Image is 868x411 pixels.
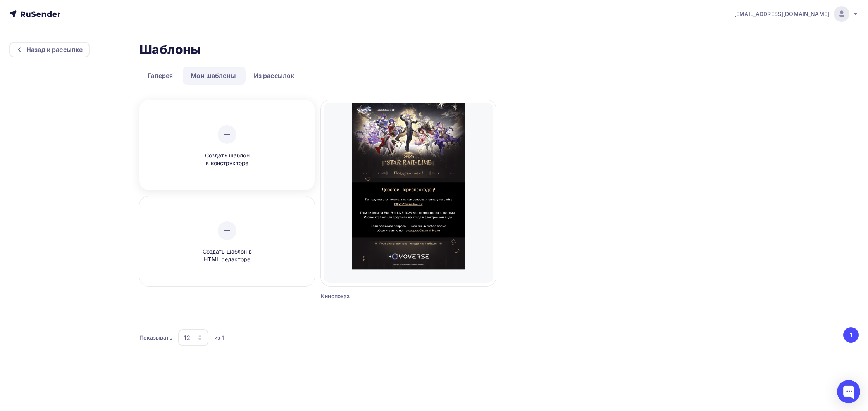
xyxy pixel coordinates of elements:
[178,329,209,347] button: 12
[843,327,859,343] button: Go to page 1
[321,292,437,300] div: Кинопоказ
[139,42,201,57] h2: Шаблоны
[734,10,829,18] span: [EMAIL_ADDRESS][DOMAIN_NAME]
[214,334,224,342] div: из 1
[190,248,264,264] span: Создать шаблон в HTML редакторе
[246,67,303,85] a: Из рассылок
[842,327,859,343] ul: Pagination
[190,152,264,168] span: Создать шаблон в конструкторе
[139,67,181,85] a: Галерея
[734,6,859,22] a: [EMAIL_ADDRESS][DOMAIN_NAME]
[184,333,190,342] div: 12
[183,67,244,85] a: Мои шаблоны
[26,45,83,54] div: Назад к рассылке
[139,334,172,342] div: Показывать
